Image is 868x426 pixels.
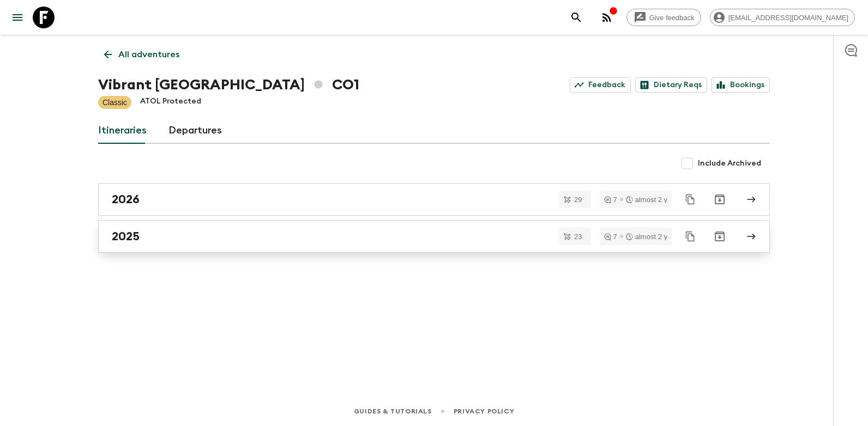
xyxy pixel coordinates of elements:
a: 2026 [98,183,770,216]
button: Duplicate [680,190,700,209]
h2: 2025 [112,229,140,244]
button: Archive [709,226,731,247]
button: search adventures [565,7,587,28]
p: All adventures [118,48,179,61]
a: Dietary Reqs [635,77,707,93]
a: Guides & Tutorials [354,405,432,417]
button: menu [7,7,28,28]
h1: Vibrant [GEOGRAPHIC_DATA] CO1 [98,74,359,96]
div: 7 [604,233,617,240]
div: almost 2 y [626,233,667,240]
p: Classic [103,97,127,108]
span: [EMAIL_ADDRESS][DOMAIN_NAME] [722,14,854,22]
span: Give feedback [643,14,701,22]
p: ATOL Protected [140,96,201,109]
a: Departures [168,118,222,144]
a: Itineraries [98,118,147,144]
span: 29 [568,196,588,203]
a: Feedback [570,77,631,93]
button: Archive [709,188,731,210]
div: 7 [604,196,617,203]
button: Duplicate [680,227,700,246]
h2: 2026 [112,192,140,206]
a: Privacy Policy [454,405,514,417]
div: [EMAIL_ADDRESS][DOMAIN_NAME] [710,9,855,26]
span: Include Archived [698,158,761,169]
a: 2025 [98,220,770,253]
a: Bookings [712,77,770,93]
div: almost 2 y [626,196,667,203]
a: Give feedback [626,9,701,26]
a: All adventures [98,44,185,65]
span: 23 [568,233,588,240]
